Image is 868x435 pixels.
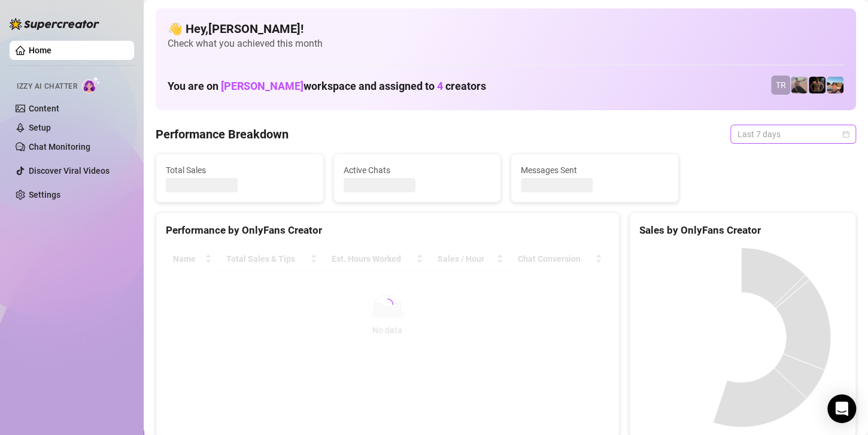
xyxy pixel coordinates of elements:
a: Setup [29,123,51,132]
a: Chat Monitoring [29,142,90,152]
img: LC [791,77,808,93]
div: Open Intercom Messenger [827,394,856,423]
img: Trent [809,77,825,93]
h4: Performance Breakdown [156,126,289,143]
img: logo-BBDzfeDw.svg [10,18,99,30]
span: Izzy AI Chatter [17,81,77,92]
img: AI Chatter [82,76,101,93]
span: loading [379,295,396,312]
span: 4 [437,80,443,92]
span: calendar [842,131,849,138]
div: Sales by OnlyFans Creator [639,222,846,238]
span: Last 7 days [738,125,849,143]
h1: You are on workspace and assigned to creators [168,80,486,93]
h4: 👋 Hey, [PERSON_NAME] ! [168,20,844,37]
span: TR [776,78,786,92]
span: Total Sales [166,164,314,177]
a: Discover Viral Videos [29,166,110,176]
a: Content [29,104,59,113]
a: Home [29,46,51,55]
a: Settings [29,190,60,200]
img: Zach [827,77,843,93]
span: Active Chats [344,164,491,177]
span: [PERSON_NAME] [221,80,304,92]
div: Performance by OnlyFans Creator [166,222,609,238]
span: Messages Sent [521,164,669,177]
span: Check what you achieved this month [168,37,844,50]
